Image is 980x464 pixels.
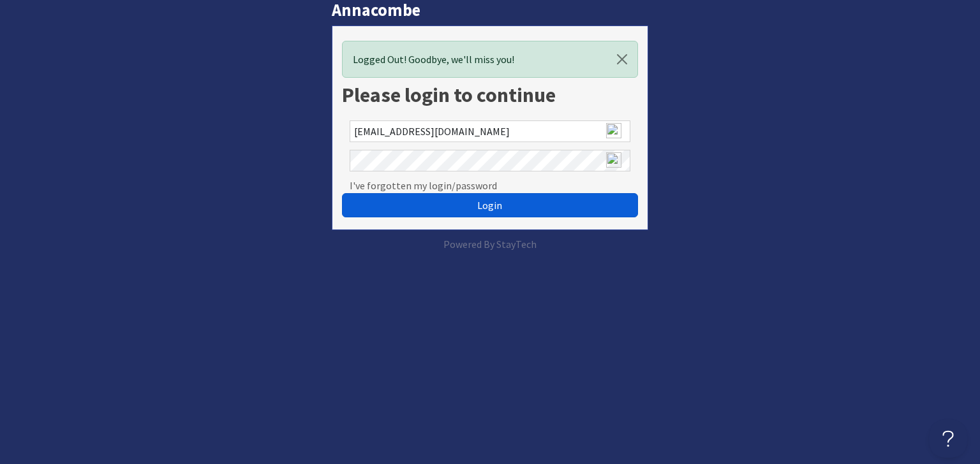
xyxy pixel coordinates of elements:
p: Powered By StayTech [332,236,648,252]
input: Email [350,120,630,142]
img: npw-badge-icon-locked.svg [606,152,621,168]
button: Login [342,193,638,217]
span: Login [477,199,502,212]
iframe: Toggle Customer Support [929,419,967,458]
div: Logged Out! Goodbye, we'll miss you! [342,41,638,78]
a: I've forgotten my login/password [350,178,497,193]
h1: Please login to continue [342,83,638,107]
img: npw-badge-icon-locked.svg [606,123,621,138]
